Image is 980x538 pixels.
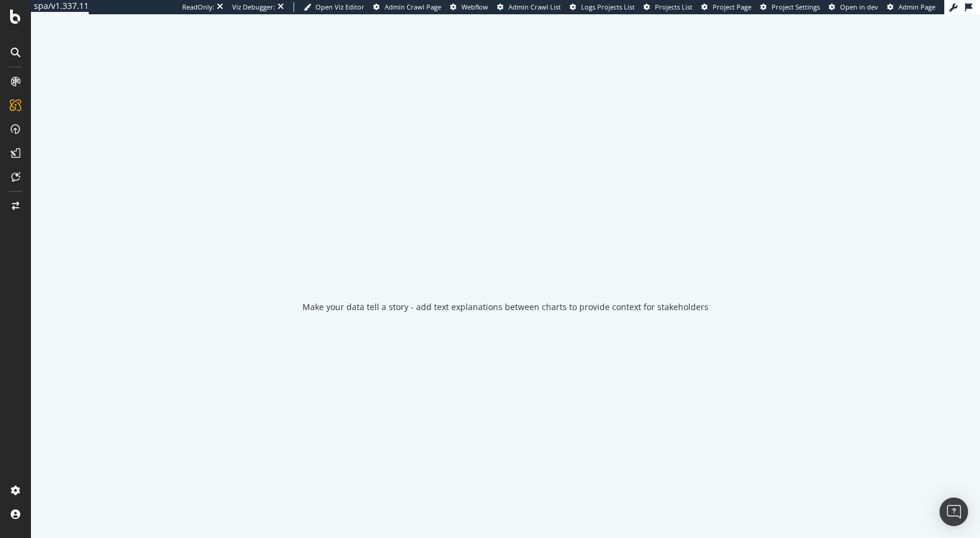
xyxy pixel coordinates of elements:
[701,2,751,12] a: Project Page
[373,2,441,12] a: Admin Crawl Page
[772,2,820,11] span: Project Settings
[232,2,275,12] div: Viz Debugger:
[450,2,488,12] a: Webflow
[497,2,561,12] a: Admin Crawl List
[304,2,364,12] a: Open Viz Editor
[461,2,488,11] span: Webflow
[385,2,441,11] span: Admin Crawl Page
[840,2,878,11] span: Open in dev
[655,2,692,11] span: Projects List
[570,2,635,12] a: Logs Projects List
[644,2,692,12] a: Projects List
[581,2,635,11] span: Logs Projects List
[940,498,968,526] div: Open Intercom Messenger
[463,239,548,282] div: animation
[898,2,935,11] span: Admin Page
[760,2,820,12] a: Project Settings
[302,301,709,313] div: Make your data tell a story - add text explanations between charts to provide context for stakeho...
[508,2,561,11] span: Admin Crawl List
[887,2,935,12] a: Admin Page
[713,2,751,11] span: Project Page
[829,2,878,12] a: Open in dev
[316,2,364,11] span: Open Viz Editor
[182,2,214,12] div: ReadOnly:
